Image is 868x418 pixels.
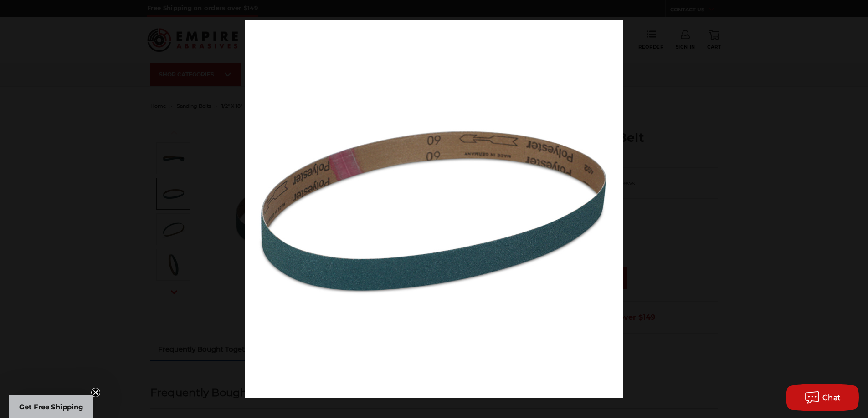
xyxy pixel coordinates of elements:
span: Get Free Shipping [19,403,83,411]
img: 1-2_x_18_Zirconia_Sanding_Belt_-2__49199.1586538845.jpg [245,20,623,398]
button: Chat [786,384,859,411]
span: Chat [822,393,841,402]
button: Close teaser [91,388,100,397]
div: Get Free ShippingClose teaser [9,395,93,418]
